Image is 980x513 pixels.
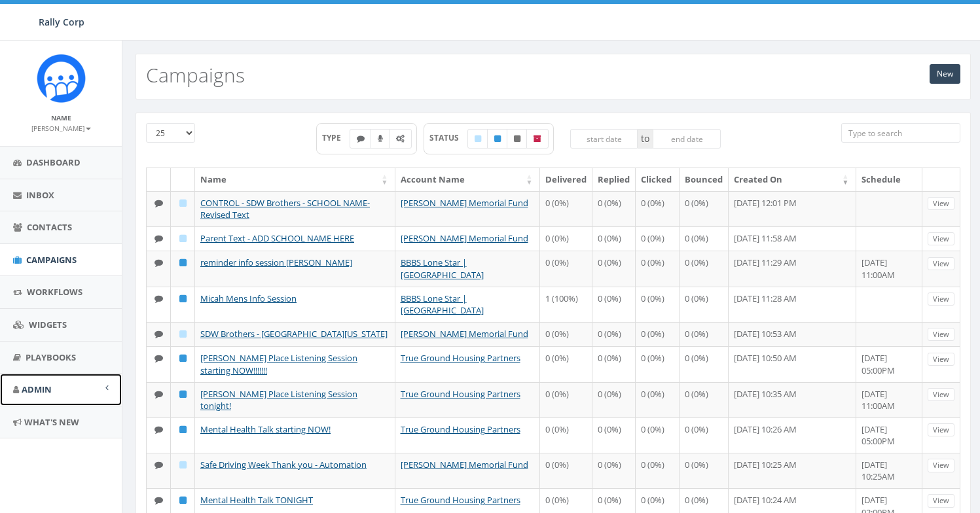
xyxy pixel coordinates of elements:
label: Ringless Voice Mail [371,129,390,149]
td: 0 (0%) [680,287,729,322]
a: View [928,328,954,342]
i: Text SMS [154,461,163,469]
i: Text SMS [154,330,163,338]
input: end date [653,129,721,149]
td: 0 (0%) [592,453,636,488]
i: Draft [179,461,187,469]
a: True Ground Housing Partners [401,423,520,435]
a: View [928,423,954,437]
i: Text SMS [154,234,163,243]
td: 0 (0%) [636,226,679,251]
td: [DATE] 10:25AM [856,453,922,488]
th: Name: activate to sort column ascending [195,168,395,191]
i: Draft [179,234,187,243]
i: Published [494,135,501,143]
span: Campaigns [26,254,77,266]
td: 0 (0%) [592,417,636,453]
i: Draft [179,199,187,207]
input: start date [570,129,638,149]
td: 0 (0%) [540,346,592,381]
td: 0 (0%) [680,322,729,347]
th: Delivered [540,168,592,191]
span: Inbox [26,189,54,201]
th: Bounced [680,168,729,191]
a: View [928,197,954,211]
span: Playbooks [26,351,76,363]
td: [DATE] 10:50 AM [729,346,856,381]
a: View [928,257,954,271]
td: 0 (0%) [592,322,636,347]
td: 0 (0%) [592,226,636,251]
i: Published [179,294,187,303]
small: [PERSON_NAME] [31,124,91,133]
label: Draft [467,129,488,149]
span: What's New [24,416,79,428]
td: 0 (0%) [540,382,592,417]
i: Published [179,258,187,267]
span: STATUS [429,132,468,143]
td: [DATE] 11:00AM [856,382,922,417]
td: [DATE] 11:00AM [856,251,922,286]
a: View [928,292,954,306]
i: Text SMS [154,258,163,267]
i: Ringless Voice Mail [378,135,383,143]
td: 0 (0%) [680,417,729,453]
span: Dashboard [26,156,81,168]
a: View [928,232,954,246]
label: Unpublished [507,129,528,149]
i: Text SMS [357,135,365,143]
h2: Campaigns [146,64,245,86]
td: 0 (0%) [592,191,636,226]
i: Published [179,425,187,434]
a: New [930,64,960,84]
label: Published [487,129,508,149]
a: View [928,459,954,472]
span: Admin [22,383,52,395]
a: True Ground Housing Partners [401,494,520,506]
td: 0 (0%) [636,453,679,488]
img: Icon_1.png [37,54,86,103]
a: [PERSON_NAME] Memorial Fund [401,197,528,209]
a: SDW Brothers - [GEOGRAPHIC_DATA][US_STATE] [200,328,388,340]
span: Rally Corp [39,16,84,28]
td: 0 (0%) [540,453,592,488]
td: [DATE] 10:25 AM [729,453,856,488]
i: Text SMS [154,390,163,398]
th: Account Name: activate to sort column ascending [395,168,540,191]
th: Replied [592,168,636,191]
span: TYPE [322,132,350,143]
td: 0 (0%) [592,287,636,322]
td: 0 (0%) [636,191,679,226]
td: [DATE] 10:26 AM [729,417,856,453]
a: CONTROL - SDW Brothers - SCHOOL NAME- Revised Text [200,197,370,221]
td: [DATE] 05:00PM [856,417,922,453]
td: [DATE] 12:01 PM [729,191,856,226]
th: Schedule [856,168,922,191]
a: BBBS Lone Star | [GEOGRAPHIC_DATA] [401,256,484,281]
a: View [928,494,954,508]
i: Text SMS [154,199,163,207]
td: 0 (0%) [680,453,729,488]
i: Published [179,496,187,504]
small: Name [51,113,71,122]
i: Published [179,390,187,398]
td: 1 (100%) [540,287,592,322]
a: [PERSON_NAME] Memorial Fund [401,328,528,340]
a: True Ground Housing Partners [401,388,520,400]
label: Automated Message [389,129,412,149]
td: 0 (0%) [636,346,679,381]
i: Text SMS [154,294,163,303]
span: Workflows [27,286,82,298]
th: Created On: activate to sort column ascending [729,168,856,191]
th: Clicked [636,168,679,191]
a: [PERSON_NAME] Place Listening Session tonight! [200,388,357,412]
input: Type to search [841,123,960,143]
span: Contacts [27,221,72,233]
a: View [928,388,954,402]
i: Text SMS [154,354,163,363]
td: 0 (0%) [680,346,729,381]
td: 0 (0%) [636,382,679,417]
td: 0 (0%) [540,417,592,453]
i: Published [179,354,187,363]
i: Automated Message [396,135,405,143]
